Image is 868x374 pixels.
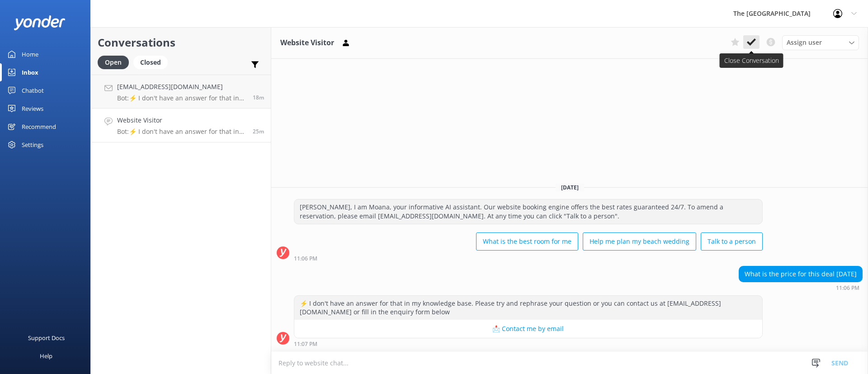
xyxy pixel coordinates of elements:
[294,199,762,223] div: [PERSON_NAME], I am Moana, your informative AI assistant. Our website booking engine offers the b...
[98,56,129,69] div: Open
[253,94,264,101] span: Sep 18 2025 11:14pm (UTC -10:00) Pacific/Honolulu
[91,75,271,109] a: [EMAIL_ADDRESS][DOMAIN_NAME]Bot:⚡ I don't have an answer for that in my knowledge base. Please tr...
[91,109,271,142] a: Website VisitorBot:⚡ I don't have an answer for that in my knowledge base. Please try and rephras...
[556,184,584,191] span: [DATE]
[22,63,38,81] div: Inbox
[294,341,317,347] strong: 11:07 PM
[28,329,65,347] div: Support Docs
[294,255,763,261] div: Sep 18 2025 11:06pm (UTC -10:00) Pacific/Honolulu
[22,99,43,118] div: Reviews
[22,118,56,136] div: Recommend
[836,285,859,291] strong: 11:06 PM
[294,296,762,320] div: ⚡ I don't have an answer for that in my knowledge base. Please try and rephrase your question or ...
[22,81,44,99] div: Chatbot
[294,320,762,338] button: 📩 Contact me by email
[739,284,863,291] div: Sep 18 2025 11:06pm (UTC -10:00) Pacific/Honolulu
[280,37,334,49] h3: Website Visitor
[787,38,822,47] span: Assign user
[701,232,763,251] button: Talk to a person
[583,232,696,251] button: Help me plan my beach wedding
[98,34,264,51] h2: Conversations
[476,232,578,251] button: What is the best room for me
[117,82,246,92] h4: [EMAIL_ADDRESS][DOMAIN_NAME]
[22,45,38,63] div: Home
[133,56,168,69] div: Closed
[782,35,859,50] div: Assign User
[98,57,133,67] a: Open
[253,128,264,135] span: Sep 18 2025 11:06pm (UTC -10:00) Pacific/Honolulu
[117,128,246,136] p: Bot: ⚡ I don't have an answer for that in my knowledge base. Please try and rephrase your questio...
[40,347,52,365] div: Help
[294,256,317,261] strong: 11:06 PM
[117,115,246,125] h4: Website Visitor
[14,15,66,30] img: yonder-white-logo.png
[22,136,43,154] div: Settings
[133,57,172,67] a: Closed
[294,341,763,347] div: Sep 18 2025 11:07pm (UTC -10:00) Pacific/Honolulu
[117,94,246,102] p: Bot: ⚡ I don't have an answer for that in my knowledge base. Please try and rephrase your questio...
[739,266,862,282] div: What is the price for this deal [DATE]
